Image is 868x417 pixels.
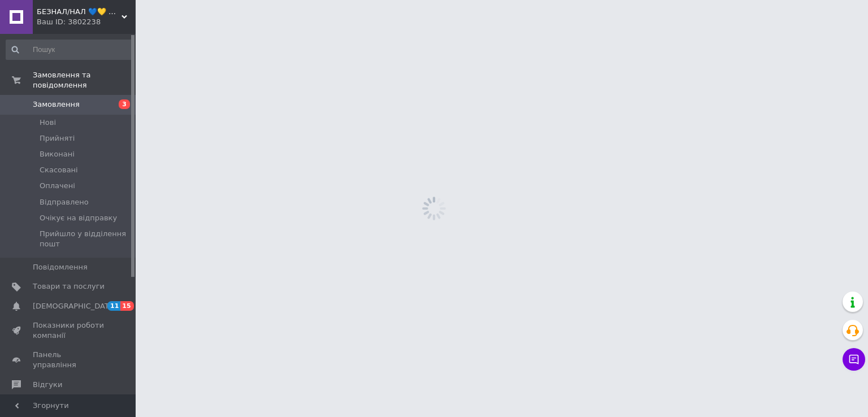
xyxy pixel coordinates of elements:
[119,99,130,109] span: 3
[33,380,62,390] span: Відгуки
[6,40,133,60] input: Пошук
[40,149,75,159] span: Виконані
[40,213,117,223] span: Очікує на відправку
[33,281,105,292] span: Товари та послуги
[37,7,121,17] span: БЕЗНАЛ/НАЛ 💙💛 ДАЛЕКОБІЙНИК 🚚
[33,262,88,272] span: Повідомлення
[40,197,89,207] span: Відправлено
[33,70,136,90] span: Замовлення та повідомлення
[40,229,132,249] span: Прийшло у відділення пошт
[40,165,78,175] span: Скасовані
[40,118,56,128] span: Нові
[40,133,75,144] span: Прийняті
[107,301,120,311] span: 11
[33,99,80,110] span: Замовлення
[40,181,75,191] span: Оплачені
[33,350,105,370] span: Панель управління
[33,320,105,341] span: Показники роботи компанії
[843,348,865,371] button: Чат з покупцем
[120,301,133,311] span: 15
[33,301,116,311] span: [DEMOGRAPHIC_DATA]
[37,17,136,27] div: Ваш ID: 3802238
